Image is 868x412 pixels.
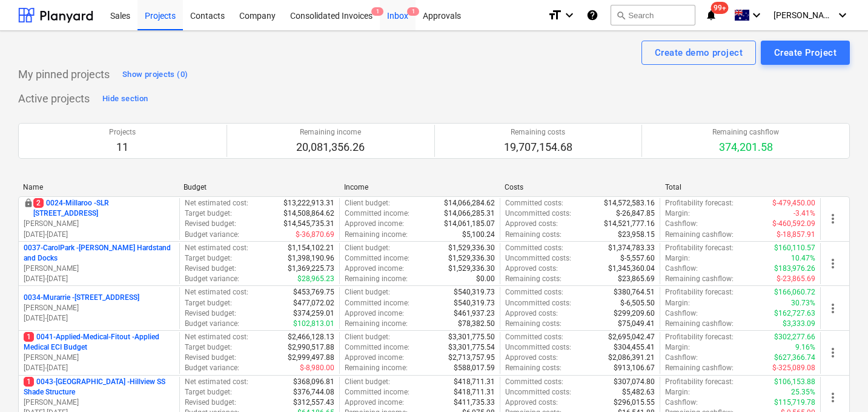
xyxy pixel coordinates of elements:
p: Projects [109,127,136,138]
p: Committed income : [345,298,409,308]
p: $627,366.74 [774,353,815,363]
p: $-460,592.09 [772,219,815,229]
p: Committed income : [345,208,409,219]
p: Uncommitted costs : [505,342,571,353]
i: Knowledge base [586,8,598,22]
p: Remaining income : [345,274,408,284]
p: Revised budget : [185,219,236,229]
p: $75,049.41 [618,319,655,329]
div: Income [344,183,495,191]
p: $14,521,777.16 [604,219,655,229]
p: Budget variance : [185,319,239,329]
p: $307,074.80 [614,377,655,387]
p: Remaining income : [345,230,408,240]
p: Remaining cashflow : [665,230,734,240]
p: Net estimated cost : [185,198,248,208]
p: $461,937.23 [454,308,495,319]
p: $453,769.75 [293,287,334,297]
p: $302,277.66 [774,332,815,342]
p: Cashflow : [665,308,698,319]
p: $-8,980.00 [300,363,334,373]
p: $296,015.55 [614,397,655,408]
p: Profitability forecast : [665,287,734,297]
p: 20,081,356.26 [296,140,365,154]
p: 19,707,154.68 [504,140,572,154]
p: Approved income : [345,219,404,229]
p: $1,369,225.73 [288,264,334,274]
span: 1 [371,7,383,16]
i: keyboard_arrow_down [749,8,764,22]
p: $374,259.01 [293,308,334,319]
p: $-5,557.60 [620,253,655,264]
p: 10.47% [791,253,815,264]
p: Remaining costs : [505,274,562,284]
p: Cashflow : [665,264,698,274]
p: 0041-Applied-Medical-Fitout - Applied Medical ECI Budget [24,332,174,353]
p: $418,711.31 [454,387,495,397]
p: Committed costs : [505,198,563,208]
button: Create demo project [641,41,756,65]
div: Costs [505,183,655,191]
p: [DATE] - [DATE] [24,274,174,284]
p: Profitability forecast : [665,332,734,342]
button: Show projects (0) [119,65,191,84]
p: Committed income : [345,387,409,397]
i: format_size [548,8,562,22]
p: Committed costs : [505,287,563,297]
p: $1,374,783.33 [608,243,655,253]
p: $540,319.73 [454,298,495,308]
p: [PERSON_NAME] [24,264,174,274]
p: $304,455.41 [614,342,655,353]
p: $2,990,517.88 [288,342,334,353]
p: Approved costs : [505,308,558,319]
p: Budget variance : [185,230,239,240]
p: $368,096.81 [293,377,334,387]
p: $13,222,913.31 [283,198,334,208]
p: Committed income : [345,342,409,353]
p: Uncommitted costs : [505,208,571,219]
div: 20024-Millaroo -SLR [STREET_ADDRESS][PERSON_NAME][DATE]-[DATE] [24,198,174,240]
p: Profitability forecast : [665,243,734,253]
div: Hide section [102,92,148,106]
p: 0024-Millaroo - SLR [STREET_ADDRESS] [33,198,174,219]
p: Uncommitted costs : [505,298,571,308]
p: $1,345,360.04 [608,264,655,274]
div: Name [23,183,174,191]
p: $14,066,285.31 [444,208,495,219]
p: Remaining income : [345,363,408,373]
span: more_vert [826,211,840,226]
p: $106,153.88 [774,377,815,387]
p: Uncommitted costs : [505,253,571,264]
span: more_vert [826,256,840,271]
p: [DATE] - [DATE] [24,363,174,373]
p: $1,154,102.21 [288,243,334,253]
p: Active projects [18,91,90,106]
p: Revised budget : [185,353,236,363]
p: Revised budget : [185,264,236,274]
p: 374,201.58 [712,140,779,154]
p: [PERSON_NAME] [24,303,174,313]
p: $102,813.01 [293,319,334,329]
p: [DATE] - [DATE] [24,313,174,324]
div: This project is confidential [24,198,33,219]
p: $-325,089.08 [772,363,815,373]
p: Target budget : [185,253,232,264]
p: My pinned projects [18,67,110,82]
p: Margin : [665,342,690,353]
div: Show projects (0) [122,68,188,82]
button: Search [611,5,695,25]
p: $299,209.60 [614,308,655,319]
span: 2 [33,198,44,208]
p: 0043-[GEOGRAPHIC_DATA] - Hillview SS Shade Structure [24,377,174,397]
p: Margin : [665,253,690,264]
p: Budget variance : [185,363,239,373]
p: $418,711.31 [454,377,495,387]
p: $14,545,735.31 [283,219,334,229]
p: $-6,505.50 [620,298,655,308]
p: Approved income : [345,264,404,274]
p: Approved costs : [505,264,558,274]
p: Remaining cashflow : [665,319,734,329]
p: 30.73% [791,298,815,308]
span: more_vert [826,345,840,360]
p: $-23,865.69 [777,274,815,284]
